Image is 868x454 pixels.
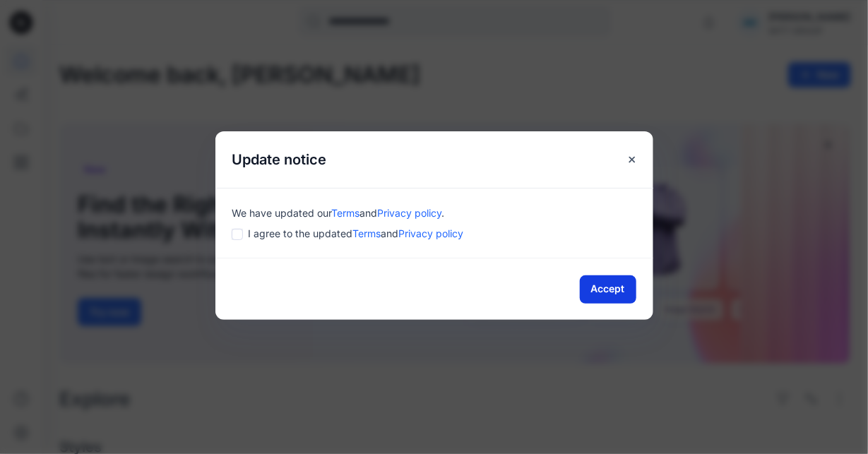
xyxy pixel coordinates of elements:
a: Privacy policy [399,227,464,239]
span: I agree to the updated [249,226,464,241]
a: Terms [353,227,381,239]
button: Close [619,147,645,172]
button: Accept [580,275,636,304]
a: Terms [332,207,360,219]
div: We have updated our . [232,205,636,220]
span: and [360,207,378,219]
span: and [381,227,399,239]
h5: Update notice [215,131,344,188]
a: Privacy policy [378,207,442,219]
